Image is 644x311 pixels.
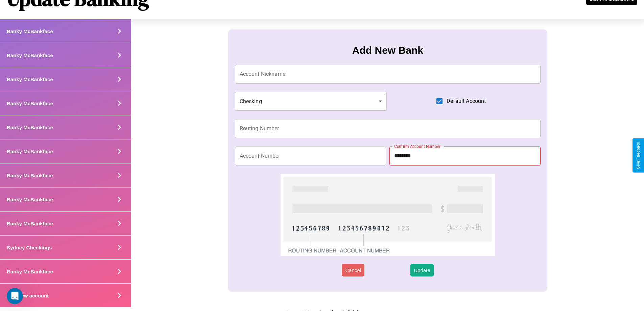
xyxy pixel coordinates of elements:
[7,288,23,304] iframe: Intercom live chat
[636,142,641,169] div: Give Feedback
[7,245,52,250] h4: Sydney Checkings
[7,221,53,226] h4: Banky McBankface
[447,97,486,105] span: Default Account
[281,174,495,256] img: check
[7,125,53,130] h4: Banky McBankface
[410,264,433,276] button: Update
[7,173,53,178] h4: Banky McBankface
[7,101,53,106] h4: Banky McBankface
[394,143,440,149] label: Confirm Account Number
[342,264,364,276] button: Cancel
[7,197,53,202] h4: Banky McBankface
[352,45,423,56] h3: Add New Bank
[235,92,387,111] div: Checking
[7,269,53,274] h4: Banky McBankface
[7,76,53,82] h4: Banky McBankface
[7,149,53,154] h4: Banky McBankface
[7,293,49,298] h4: Add new account
[7,52,53,58] h4: Banky McBankface
[7,28,53,34] h4: Banky McBankface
